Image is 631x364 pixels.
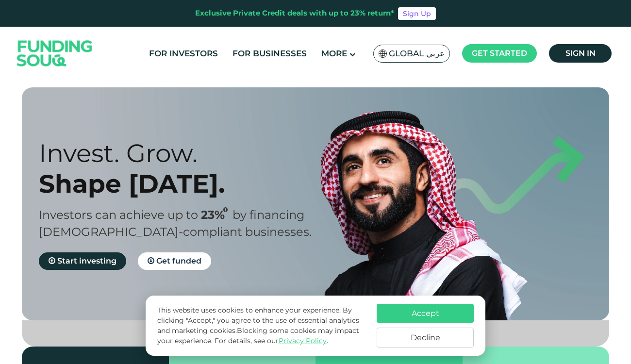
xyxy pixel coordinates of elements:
[39,168,332,199] div: Shape [DATE].
[147,46,220,62] a: For Investors
[195,8,394,19] div: Exclusive Private Credit deals with up to 23% return*
[549,44,612,63] a: Sign in
[565,49,596,58] span: Sign in
[279,336,327,345] a: Privacy Policy
[377,304,474,323] button: Accept
[398,7,436,20] a: Sign Up
[201,208,232,222] span: 23%
[39,252,126,270] a: Start investing
[157,305,367,346] p: This website uses cookies to enhance your experience. By clicking "Accept," you agree to the use ...
[156,256,201,265] span: Get funded
[472,49,527,58] span: Get started
[138,252,211,270] a: Get funded
[157,326,359,345] span: Blocking some cookies may impact your experience.
[230,46,309,62] a: For Businesses
[39,208,198,222] span: Investors can achieve up to
[389,48,445,59] span: Global عربي
[215,336,328,345] span: For details, see our .
[39,138,332,168] div: Invest. Grow.
[57,256,116,265] span: Start investing
[223,207,228,213] i: 23% IRR (expected) ~ 15% Net yield (expected)
[377,328,474,347] button: Decline
[7,29,102,78] img: Logo
[379,50,387,58] img: SA Flag
[321,49,347,58] span: More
